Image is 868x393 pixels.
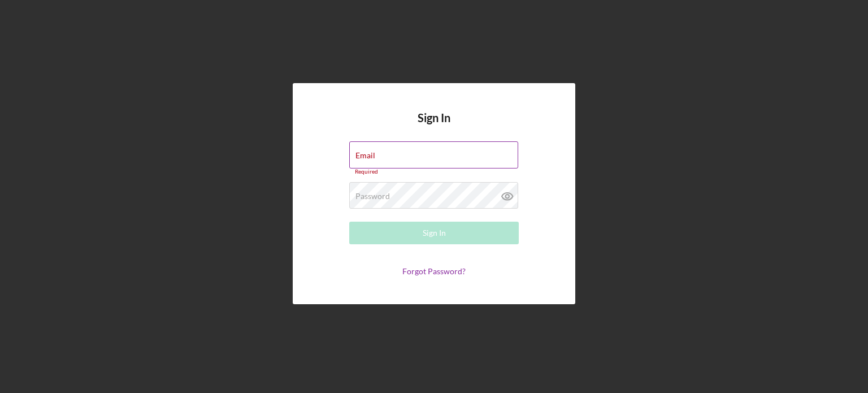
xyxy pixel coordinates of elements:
label: Email [355,151,375,160]
div: Required [349,169,519,175]
button: Sign In [349,222,519,244]
h4: Sign In [418,111,450,141]
a: Forgot Password? [402,266,466,276]
label: Password [355,192,390,201]
div: Sign In [423,222,446,244]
